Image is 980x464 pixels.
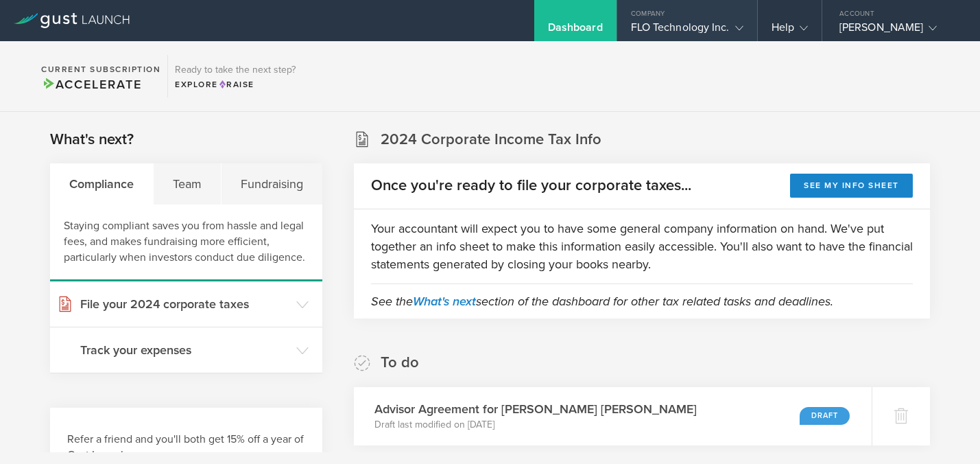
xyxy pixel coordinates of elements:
div: Help [772,21,808,41]
div: Staying compliant saves you from hassle and legal fees, and makes fundraising more efficient, par... [50,205,322,281]
div: Advisor Agreement for [PERSON_NAME] [PERSON_NAME]Draft last modified on [DATE]Draft [354,387,872,445]
h3: Advisor Agreement for [PERSON_NAME] [PERSON_NAME] [374,400,697,418]
div: Dashboard [548,21,603,41]
h2: Current Subscription [41,65,160,73]
iframe: Chat Widget [911,398,980,464]
h2: What's next? [50,130,134,150]
div: Team [154,163,222,205]
span: Raise [218,80,254,89]
h2: Once you're ready to file your corporate taxes... [371,176,691,196]
em: See the section of the dashboard for other tax related tasks and deadlines. [371,294,833,309]
span: Accelerate [41,77,141,92]
h3: Track your expenses [80,341,289,359]
div: FLO Technology Inc. [631,21,743,41]
p: Draft last modified on [DATE] [374,418,697,432]
h3: File your 2024 corporate taxes [80,295,289,313]
div: Compliance [50,163,154,205]
div: Draft [800,407,850,425]
button: See my info sheet [790,174,913,198]
h3: Refer a friend and you'll both get 15% off a year of Gust Launch. [67,432,305,463]
p: Your accountant will expect you to have some general company information on hand. We've put toget... [371,220,913,273]
h3: Ready to take the next step? [175,65,296,75]
a: What's next [413,294,476,309]
h2: 2024 Corporate Income Tax Info [381,130,601,150]
div: Ready to take the next step?ExploreRaise [167,55,302,97]
div: Explore [175,78,296,91]
div: Fundraising [222,163,322,205]
div: [PERSON_NAME] [839,21,956,41]
h2: To do [381,353,419,373]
